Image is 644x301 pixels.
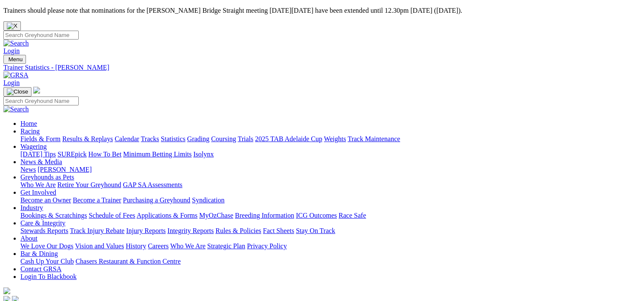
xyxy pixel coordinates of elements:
[255,135,322,142] a: 2025 TAB Adelaide Cup
[75,242,124,250] a: Vision and Values
[137,212,197,219] a: Applications & Forms
[20,227,68,234] a: Stewards Reports
[263,227,294,234] a: Fact Sheets
[20,143,47,150] a: Wagering
[126,227,166,234] a: Injury Reports
[20,135,60,142] a: Fields & Form
[338,212,366,219] a: Race Safe
[3,97,79,105] input: Search
[123,196,190,204] a: Purchasing a Greyhound
[20,242,73,250] a: We Love Our Dogs
[207,242,245,250] a: Strategic Plan
[20,158,62,165] a: News & Media
[20,181,56,188] a: Who We Are
[3,79,20,86] a: Login
[3,87,31,97] button: Toggle navigation
[20,235,37,242] a: About
[3,7,641,14] p: Trainers should please note that nominations for the [PERSON_NAME] Bridge Straight meeting [DATE]...
[20,150,641,158] div: Wagering
[193,150,214,158] a: Isolynx
[141,135,159,142] a: Tracks
[20,189,56,196] a: Get Involved
[20,196,641,204] div: Get Involved
[7,88,28,95] img: Close
[3,71,29,79] img: GRSA
[238,135,253,142] a: Trials
[199,212,233,219] a: MyOzChase
[20,265,61,273] a: Contact GRSA
[3,105,29,113] img: Search
[7,23,17,29] img: X
[348,135,400,142] a: Track Maintenance
[20,242,641,250] div: About
[247,242,287,250] a: Privacy Policy
[20,227,641,235] div: Care & Integrity
[187,135,209,142] a: Grading
[33,87,40,94] img: logo-grsa-white.png
[215,227,261,234] a: Rules & Policies
[20,181,641,189] div: Greyhounds as Pets
[3,31,79,40] input: Search
[192,196,224,204] a: Syndication
[3,55,26,64] button: Toggle navigation
[3,287,10,294] img: logo-grsa-white.png
[20,212,641,219] div: Industry
[235,212,294,219] a: Breeding Information
[62,135,113,142] a: Results & Replays
[73,196,121,204] a: Become a Trainer
[167,227,214,234] a: Integrity Reports
[20,212,87,219] a: Bookings & Scratchings
[57,150,86,158] a: SUREpick
[70,227,124,234] a: Track Injury Rebate
[89,150,122,158] a: How To Bet
[211,135,236,142] a: Coursing
[3,21,21,31] button: Close
[123,150,192,158] a: Minimum Betting Limits
[114,135,139,142] a: Calendar
[20,219,66,227] a: Care & Integrity
[75,258,180,265] a: Chasers Restaurant & Function Centre
[20,173,74,181] a: Greyhounds as Pets
[20,166,36,173] a: News
[9,56,23,62] span: Menu
[296,212,337,219] a: ICG Outcomes
[3,64,641,71] a: Trainer Statistics - [PERSON_NAME]
[20,166,641,173] div: News & Media
[3,40,29,47] img: Search
[123,181,183,188] a: GAP SA Assessments
[20,120,37,127] a: Home
[3,47,20,54] a: Login
[20,128,40,135] a: Racing
[20,250,58,257] a: Bar & Dining
[57,181,121,188] a: Retire Your Greyhound
[296,227,335,234] a: Stay On Track
[20,273,77,280] a: Login To Blackbook
[126,242,146,250] a: History
[20,204,43,211] a: Industry
[324,135,346,142] a: Weights
[20,196,71,204] a: Become an Owner
[20,150,56,158] a: [DATE] Tips
[37,166,92,173] a: [PERSON_NAME]
[148,242,169,250] a: Careers
[89,212,135,219] a: Schedule of Fees
[170,242,206,250] a: Who We Are
[161,135,186,142] a: Statistics
[20,135,641,143] div: Racing
[20,258,641,265] div: Bar & Dining
[20,258,74,265] a: Cash Up Your Club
